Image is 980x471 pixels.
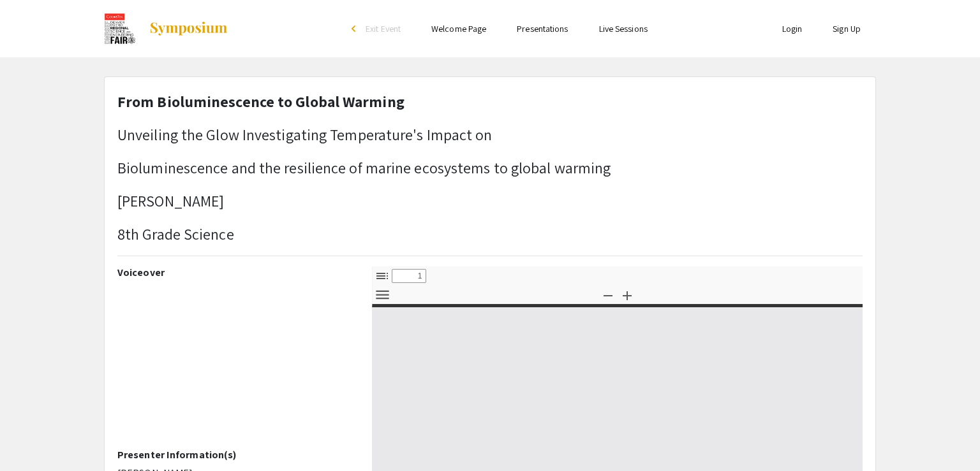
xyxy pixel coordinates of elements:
a: Welcome Page [431,23,486,34]
button: Zoom In [616,286,638,304]
span: Exit Event [366,23,401,34]
p: Unveiling the Glow Investigating Temperature's Impact on [117,123,611,146]
p: 8th Grade Science [117,222,611,245]
a: Login [782,23,803,34]
h2: Presenter Information(s) [117,449,353,461]
a: Sign Up [833,23,861,34]
img: The 2024 CoorsTek Denver Metro Regional Science and Engineering Fair [104,13,136,45]
a: Live Sessions [599,23,648,34]
h2: Voiceover [117,266,353,279]
a: Presentations [517,23,568,34]
button: Zoom Out [597,286,619,304]
p: [PERSON_NAME] [117,189,611,212]
div: arrow_back_ios [352,25,359,33]
strong: From Bioluminescence to Global Warming [117,91,405,112]
input: Page [392,269,426,283]
img: Symposium by ForagerOne [149,21,228,36]
a: The 2024 CoorsTek Denver Metro Regional Science and Engineering Fair [104,13,228,45]
p: Bioluminescence and the resilience of marine ecosystems to global warming [117,156,611,179]
button: Toggle Sidebar [371,266,393,285]
button: Tools [371,286,393,304]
